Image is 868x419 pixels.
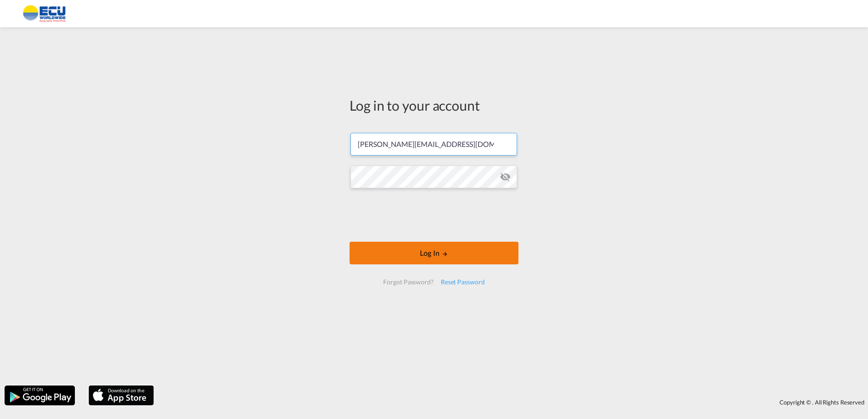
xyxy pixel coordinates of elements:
[365,197,503,233] iframe: reCAPTCHA
[4,385,76,406] img: google.png
[437,274,488,290] div: Reset Password
[14,4,75,24] img: 6cccb1402a9411edb762cf9624ab9cda.png
[350,133,517,156] input: Enter email/phone number
[88,385,155,406] img: apple.png
[158,395,868,410] div: Copyright © . All Rights Reserved
[380,274,437,290] div: Forgot Password?
[350,96,518,115] div: Log in to your account
[350,242,518,264] button: LOGIN
[500,171,511,182] md-icon: icon-eye-off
